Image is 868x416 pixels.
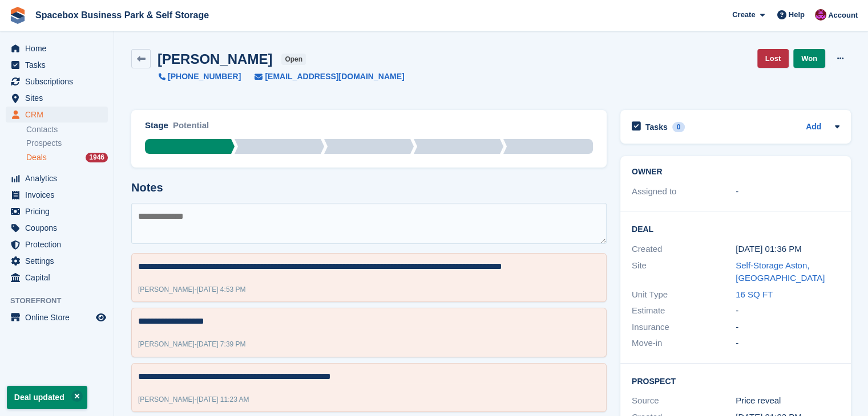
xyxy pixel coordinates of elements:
[632,375,839,386] h2: Prospect
[25,253,94,269] span: Settings
[138,284,246,295] div: -
[138,340,195,348] span: [PERSON_NAME]
[736,185,839,198] div: -
[131,181,607,194] h2: Notes
[6,107,108,123] a: menu
[197,340,246,348] span: [DATE] 7:39 PM
[736,243,839,256] div: [DATE] 01:36 PM
[672,122,685,132] div: 0
[159,71,241,83] a: [PHONE_NUMBER]
[138,394,249,405] div: -
[6,236,108,252] a: menu
[6,203,108,219] a: menu
[757,49,789,68] a: Lost
[736,260,825,283] a: Self-Storage Aston, [GEOGRAPHIC_DATA]
[6,40,108,56] a: menu
[25,220,94,236] span: Coupons
[26,124,108,135] a: Contacts
[632,304,736,317] div: Estimate
[6,57,108,73] a: menu
[632,288,736,301] div: Unit Type
[31,6,213,25] a: Spacebox Business Park & Self Storage
[25,57,94,73] span: Tasks
[6,90,108,106] a: menu
[632,259,736,285] div: Site
[793,49,825,68] a: Won
[158,51,272,67] h2: [PERSON_NAME]
[7,386,87,409] p: Deal updated
[6,187,108,203] a: menu
[736,304,839,317] div: -
[241,71,404,83] a: [EMAIL_ADDRESS][DOMAIN_NAME]
[645,122,668,132] h2: Tasks
[632,168,839,177] h2: Owner
[138,339,246,349] div: -
[9,7,26,24] img: stora-icon-8386f47178a22dfd0bd8f6a31ec36ba5ce8667c1dd55bd0f319d3a0aa187defe.svg
[6,74,108,89] a: menu
[26,152,47,163] span: Deals
[25,187,94,203] span: Invoices
[26,138,62,149] span: Prospects
[25,107,94,123] span: CRM
[265,71,404,83] span: [EMAIL_ADDRESS][DOMAIN_NAME]
[25,236,94,252] span: Protection
[138,286,195,293] span: [PERSON_NAME]
[25,90,94,106] span: Sites
[6,309,108,325] a: menu
[632,185,736,198] div: Assigned to
[26,137,108,149] a: Prospects
[632,243,736,256] div: Created
[25,170,94,186] span: Analytics
[197,286,246,293] span: [DATE] 4:53 PM
[632,394,736,407] div: Source
[736,394,839,407] div: Price reveal
[145,119,168,132] div: Stage
[86,153,108,162] div: 1946
[828,10,858,21] span: Account
[736,321,839,334] div: -
[25,309,94,325] span: Online Store
[632,223,839,234] h2: Deal
[632,321,736,334] div: Insurance
[6,253,108,269] a: menu
[25,203,94,219] span: Pricing
[815,9,826,21] img: Shitika Balanath
[632,337,736,350] div: Move-in
[6,270,108,286] a: menu
[6,220,108,236] a: menu
[94,311,108,324] a: Preview store
[789,9,805,21] span: Help
[25,270,94,286] span: Capital
[197,395,249,403] span: [DATE] 11:23 AM
[25,40,94,56] span: Home
[806,121,821,134] a: Add
[736,337,839,350] div: -
[732,9,755,21] span: Create
[281,54,306,65] span: open
[25,74,94,89] span: Subscriptions
[173,119,209,139] div: Potential
[138,395,195,403] span: [PERSON_NAME]
[26,152,108,164] a: Deals 1946
[168,71,241,83] span: [PHONE_NUMBER]
[10,295,114,307] span: Storefront
[736,289,773,299] a: 16 SQ FT
[6,170,108,186] a: menu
